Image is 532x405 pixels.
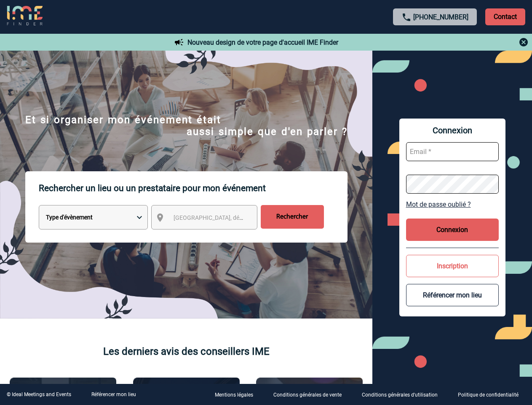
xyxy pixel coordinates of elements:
[208,391,267,399] a: Mentions légales
[273,392,342,398] p: Conditions générales de vente
[406,200,499,208] a: Mot de passe oublié ?
[451,391,532,399] a: Politique de confidentialité
[413,13,468,21] a: [PHONE_NUMBER]
[261,205,324,229] input: Rechercher
[401,12,412,22] img: call-24-px.png
[362,392,438,398] p: Conditions générales d'utilisation
[406,125,499,135] span: Connexion
[91,391,136,397] a: Référencer mon lieu
[39,171,348,205] p: Rechercher un lieu ou un prestataire pour mon événement
[267,391,355,399] a: Conditions générales de vente
[458,392,519,398] p: Politique de confidentialité
[215,392,253,398] p: Mentions légales
[485,8,525,25] p: Contact
[406,255,499,277] button: Inscription
[406,284,499,306] button: Référencer mon lieu
[174,214,291,221] span: [GEOGRAPHIC_DATA], département, région...
[406,219,499,241] button: Connexion
[406,142,499,161] input: Email *
[355,391,451,399] a: Conditions générales d'utilisation
[7,391,71,397] div: © Ideal Meetings and Events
